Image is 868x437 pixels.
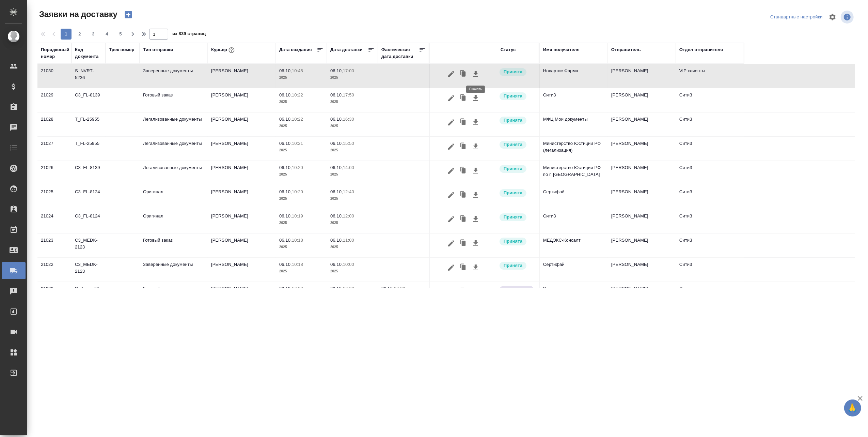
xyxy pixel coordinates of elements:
[330,171,375,178] p: 2025
[140,137,208,161] td: Легализованные документы
[330,220,375,226] p: 2025
[208,185,276,209] td: [PERSON_NAME]
[211,46,236,55] div: Курьер
[608,185,676,209] td: [PERSON_NAME]
[499,140,536,149] div: Курьер назначен
[72,258,106,282] td: C3_MEDK-2123
[292,141,303,146] p: 10:21
[72,282,106,306] td: D_Acron-76
[140,161,208,185] td: Легализованные документы
[470,92,482,105] button: Скачать
[279,141,292,146] p: 06.10,
[72,64,106,88] td: S_NVRT-5236
[279,195,323,202] p: 2025
[676,88,744,112] td: Сити3
[608,282,676,306] td: [PERSON_NAME]
[72,88,106,112] td: C3_FL-8139
[445,67,457,80] button: Редактировать
[504,141,522,148] p: Принята
[470,164,482,177] button: Скачать
[504,262,522,269] p: Принята
[504,238,522,245] p: Принята
[292,238,303,243] p: 10:18
[608,233,676,257] td: [PERSON_NAME]
[208,161,276,185] td: [PERSON_NAME]
[279,92,292,97] p: 06.10,
[457,261,470,274] button: Клонировать
[101,31,112,37] span: 4
[343,92,354,97] p: 17:50
[445,116,457,129] button: Редактировать
[279,123,323,130] p: 2025
[330,68,343,73] p: 06.10,
[540,137,608,161] td: Министерство Юстиции РФ (легализация)
[140,88,208,112] td: Готовый заказ
[37,185,72,209] td: 21025
[343,68,354,73] p: 17:00
[279,46,312,53] div: Дата создания
[279,244,323,251] p: 2025
[208,64,276,88] td: [PERSON_NAME]
[824,9,841,25] span: Настроить таблицу
[457,92,470,105] button: Клонировать
[445,261,457,274] button: Редактировать
[37,209,72,233] td: 21024
[279,189,292,194] p: 06.10,
[676,112,744,136] td: Сити3
[172,30,206,40] span: из 839 страниц
[608,209,676,233] td: [PERSON_NAME]
[381,286,394,291] p: 03.10,
[540,64,608,88] td: Новартис Фарма
[208,282,276,306] td: [PERSON_NAME]
[37,161,72,185] td: 21026
[470,213,482,226] button: Скачать
[445,237,457,250] button: Редактировать
[457,285,470,298] button: Клонировать
[457,237,470,250] button: Клонировать
[37,88,72,112] td: 21029
[844,400,861,417] button: 🙏
[394,286,405,291] p: 17:38
[470,189,482,201] button: Скачать
[457,116,470,129] button: Клонировать
[279,117,292,122] p: 06.10,
[540,282,608,306] td: Посольство
[140,209,208,233] td: Оригинал
[140,233,208,257] td: Готовый заказ
[470,261,482,274] button: Скачать
[37,258,72,282] td: 21022
[676,64,744,88] td: VIP клиенты
[208,137,276,161] td: [PERSON_NAME]
[540,185,608,209] td: Сертифай
[208,233,276,257] td: [PERSON_NAME]
[676,161,744,185] td: Сити3
[499,164,536,174] div: Курьер назначен
[279,74,323,81] p: 2025
[292,286,303,291] p: 17:38
[120,9,137,20] button: Создать
[676,258,744,282] td: Сити3
[330,74,375,81] p: 2025
[72,161,106,185] td: C3_FL-8139
[227,46,236,55] button: При выборе курьера статус заявки автоматически поменяется на «Принята»
[499,92,536,101] div: Курьер назначен
[504,165,522,172] p: Принята
[37,9,117,20] span: Заявки на доставку
[343,189,354,194] p: 12:40
[88,31,99,37] span: 3
[504,286,530,293] p: Доставлена
[543,46,580,53] div: Имя получателя
[140,282,208,306] td: Готовый заказ
[74,29,85,40] button: 2
[470,116,482,129] button: Скачать
[343,141,354,146] p: 15:50
[330,195,375,202] p: 2025
[608,112,676,136] td: [PERSON_NAME]
[499,237,536,246] div: Курьер назначен
[279,68,292,73] p: 06.10,
[330,268,375,275] p: 2025
[330,165,343,170] p: 06.10,
[679,46,723,53] div: Отдел отправителя
[457,140,470,153] button: Клонировать
[499,67,536,77] div: Курьер назначен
